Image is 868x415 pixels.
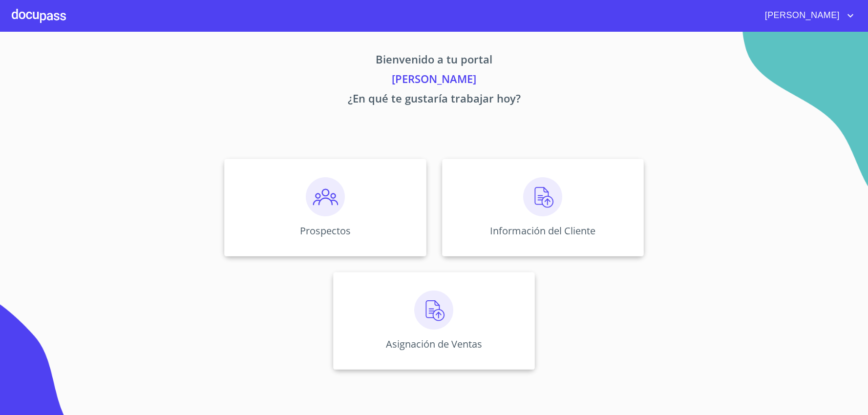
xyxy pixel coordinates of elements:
img: carga.png [414,290,453,330]
p: [PERSON_NAME] [133,71,735,90]
p: Bienvenido a tu portal [133,51,735,71]
span: [PERSON_NAME] [758,8,845,23]
img: prospectos.png [306,177,345,216]
img: carga.png [523,177,562,216]
button: account of current user [758,8,856,23]
p: Información del Cliente [490,224,595,237]
p: Asignación de Ventas [386,337,482,351]
p: ¿En qué te gustaría trabajar hoy? [133,90,735,110]
p: Prospectos [300,224,351,237]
